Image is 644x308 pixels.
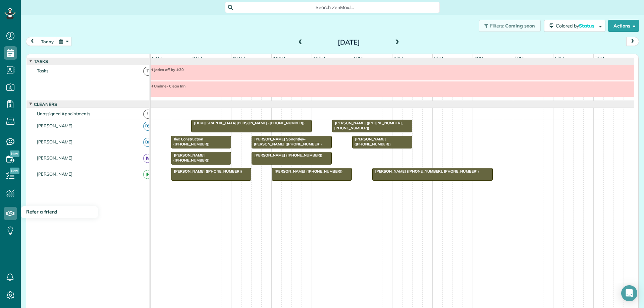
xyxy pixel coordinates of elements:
span: [PERSON_NAME] [36,155,74,161]
span: Coming soon [505,23,535,29]
span: New [10,168,19,174]
span: [PERSON_NAME] [36,123,74,128]
button: Colored byStatus [544,20,605,32]
span: Status [579,23,595,29]
span: 3pm [433,56,444,61]
span: 12pm [312,56,326,61]
span: 1pm [352,56,364,61]
span: [PERSON_NAME] Sprightley-[PERSON_NAME] ([PHONE_NUMBER]) [251,137,322,146]
span: [PERSON_NAME] [36,139,74,144]
span: [PERSON_NAME] ([PHONE_NUMBER], [PHONE_NUMBER]) [372,169,479,174]
span: Ilex Construction ([PHONE_NUMBER]) [171,137,210,146]
span: ! [143,110,152,119]
button: prev [26,37,39,46]
span: Unassigned Appointments [36,111,92,116]
span: 7pm [594,56,605,61]
span: JR [143,170,152,179]
button: today [38,37,57,46]
span: 4pm [473,56,485,61]
span: 9am [191,56,204,61]
h2: [DATE] [307,39,391,46]
span: [PERSON_NAME] ([PHONE_NUMBER], [PHONE_NUMBER]) [332,121,403,130]
span: [PERSON_NAME] ([PHONE_NUMBER]) [251,153,323,158]
span: [PERSON_NAME] ([PHONE_NUMBER]) [271,169,343,174]
span: [PERSON_NAME] [36,171,74,177]
span: JM [143,154,152,163]
div: Open Intercom Messenger [621,285,637,301]
button: next [626,37,639,46]
span: 5pm [513,56,525,61]
span: BC [143,138,152,147]
span: Colored by [556,23,597,29]
span: T [143,67,152,76]
span: 10am [231,56,247,61]
span: New [10,150,19,157]
span: Tasks [36,68,50,73]
span: [DEMOGRAPHIC_DATA][PERSON_NAME] ([PHONE_NUMBER]) [191,121,305,125]
span: [PERSON_NAME] ([PHONE_NUMBER]) [171,153,210,162]
span: Refer a friend [26,209,57,215]
span: [PERSON_NAME] ([PHONE_NUMBER]) [171,169,243,174]
span: 8am [151,56,163,61]
span: 2pm [392,56,404,61]
button: Actions [608,20,639,32]
span: Tasks [33,59,49,64]
span: Jaden off by 1:30 [151,67,184,72]
span: [PERSON_NAME] ([PHONE_NUMBER]) [352,137,391,146]
span: BS [143,122,152,131]
span: Undine- Clean Inn [151,84,186,88]
span: Cleaners [33,102,58,107]
span: Filters: [490,23,504,29]
span: 6pm [553,56,565,61]
span: 11am [272,56,287,61]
